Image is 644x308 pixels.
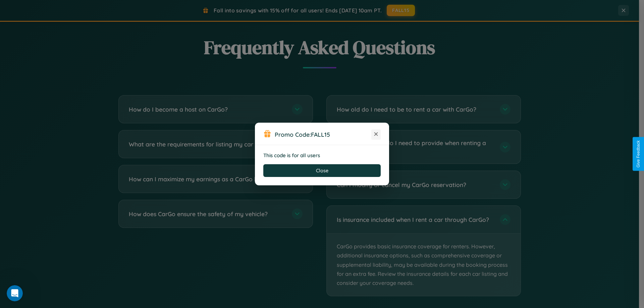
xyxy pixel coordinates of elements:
h3: Promo Code: [275,131,371,138]
strong: This code is for all users [263,152,320,159]
iframe: Intercom live chat [7,285,23,301]
b: FALL15 [311,131,330,138]
button: Close [263,164,381,177]
div: Give Feedback [636,140,641,168]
